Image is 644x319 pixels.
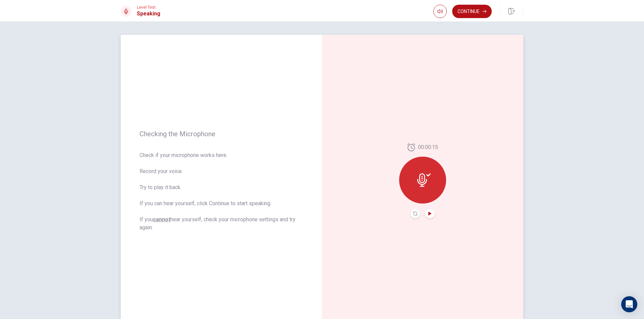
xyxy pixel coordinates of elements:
[452,5,492,18] button: Continue
[137,5,160,10] span: Level Test
[418,143,438,151] span: 00:00:15
[411,209,420,218] button: Record Again
[137,10,160,18] h1: Speaking
[621,296,637,312] div: Open Intercom Messenger
[425,209,435,218] button: Play Audio
[153,216,170,223] u: cannot
[140,130,303,138] span: Checking the Microphone
[140,151,303,232] span: Check if your microphone works here. Record your voice. Try to play it back. If you can hear your...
